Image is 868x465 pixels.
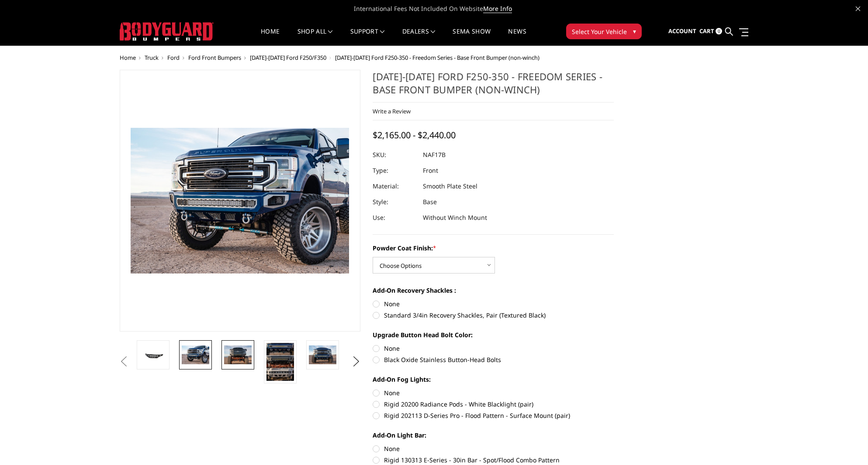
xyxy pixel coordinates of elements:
[633,27,636,36] span: ▾
[453,28,491,45] a: SEMA Show
[423,178,477,194] dd: Smooth Plate Steel
[139,349,167,362] img: 2017-2022 Ford F250-350 - Freedom Series - Base Front Bumper (non-winch)
[250,54,326,62] a: [DATE]-[DATE] Ford F250/F350
[120,54,136,62] a: Home
[699,27,714,35] span: Cart
[716,28,722,34] span: 0
[483,4,512,13] a: More Info
[118,355,131,368] button: Previous
[373,194,416,210] dt: Style:
[373,147,416,163] dt: SKU:
[373,243,614,253] label: Powder Coat Finish:
[566,24,642,39] button: Select Your Vehicle
[508,28,526,45] a: News
[335,54,539,62] span: [DATE]-[DATE] Ford F250-350 - Freedom Series - Base Front Bumper (non-winch)
[423,163,438,178] dd: Front
[266,343,294,381] img: Multiple lighting options
[373,311,614,320] label: Standard 3/4in Recovery Shackles, Pair (Textured Black)
[120,70,361,332] a: 2017-2022 Ford F250-350 - Freedom Series - Base Front Bumper (non-winch)
[224,345,252,364] img: 2017-2022 Ford F250-350 - Freedom Series - Base Front Bumper (non-winch)
[373,178,416,194] dt: Material:
[373,299,614,308] label: None
[572,27,627,36] span: Select Your Vehicle
[188,54,241,62] a: Ford Front Bumpers
[350,28,385,45] a: Support
[373,444,614,453] label: None
[423,147,446,163] dd: NAF17B
[373,129,456,141] span: $2,165.00 - $2,440.00
[668,20,696,43] a: Account
[261,28,280,45] a: Home
[297,28,333,45] a: shop all
[373,388,614,397] label: None
[373,163,416,178] dt: Type:
[423,210,487,226] dd: Without Winch Mount
[349,355,363,368] button: Next
[423,194,437,210] dd: Base
[373,286,614,295] label: Add-On Recovery Shackles :
[120,22,214,41] img: BODYGUARD BUMPERS
[373,210,416,226] dt: Use:
[145,54,159,62] a: Truck
[373,375,614,384] label: Add-On Fog Lights:
[182,345,209,364] img: 2017-2022 Ford F250-350 - Freedom Series - Base Front Bumper (non-winch)
[402,28,436,45] a: Dealers
[373,411,614,420] label: Rigid 202113 D-Series Pro - Flood Pattern - Surface Mount (pair)
[373,355,614,364] label: Black Oxide Stainless Button-Head Bolts
[309,345,336,364] img: 2017-2022 Ford F250-350 - Freedom Series - Base Front Bumper (non-winch)
[373,107,411,115] a: Write a Review
[373,330,614,339] label: Upgrade Button Head Bolt Color:
[373,344,614,353] label: None
[699,20,722,43] a: Cart 0
[668,27,696,35] span: Account
[373,70,614,103] h1: [DATE]-[DATE] Ford F250-350 - Freedom Series - Base Front Bumper (non-winch)
[373,400,614,409] label: Rigid 20200 Radiance Pods - White Blacklight (pair)
[373,455,614,465] label: Rigid 130313 E-Series - 30in Bar - Spot/Flood Combo Pattern
[373,431,614,440] label: Add-On Light Bar:
[167,54,180,62] a: Ford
